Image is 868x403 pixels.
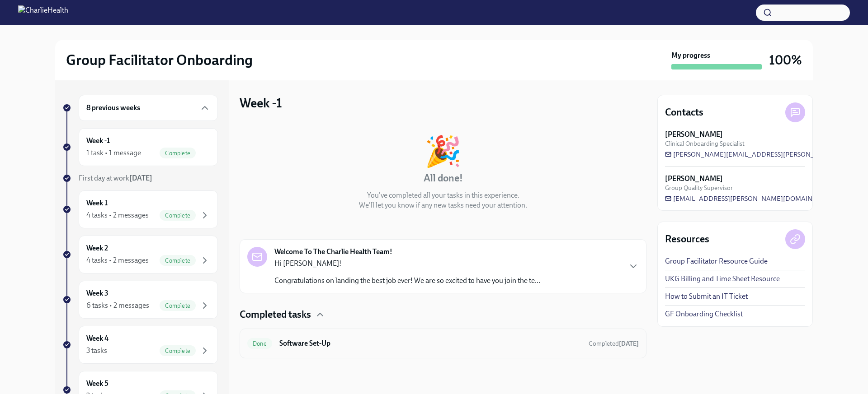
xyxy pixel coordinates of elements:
[160,347,196,354] span: Complete
[86,210,149,220] div: 4 tasks • 2 messages
[62,236,218,273] a: Week 24 tasks • 2 messagesComplete
[247,336,639,351] a: DoneSoftware Set-UpCompleted[DATE]
[160,302,196,309] span: Complete
[86,103,140,113] h6: 8 previous weeks
[665,184,733,192] span: Group Quality Supervisor
[86,198,108,208] h6: Week 1
[86,136,110,146] h6: Week -1
[129,174,152,182] strong: [DATE]
[589,340,639,347] span: Completed
[86,288,108,298] h6: Week 3
[62,326,218,364] a: Week 43 tasksComplete
[665,130,723,139] strong: [PERSON_NAME]
[62,190,218,228] a: Week 14 tasks • 2 messagesComplete
[86,379,108,389] h6: Week 5
[274,247,392,257] strong: Welcome To The Charlie Health Team!
[86,301,149,310] div: 6 tasks • 2 messages
[425,136,462,166] div: 🎉
[240,308,311,321] h4: Completed tasks
[247,340,272,347] span: Done
[367,190,519,200] p: You've completed all your tasks in this experience.
[86,148,141,158] div: 1 task • 1 message
[665,309,743,319] a: GF Onboarding Checklist
[160,393,196,399] span: Complete
[424,171,463,185] h4: All done!
[665,274,780,284] a: UKG Billing and Time Sheet Resource
[86,391,107,401] div: 2 tasks
[240,95,282,111] h3: Week -1
[665,194,838,203] a: [EMAIL_ADDRESS][PERSON_NAME][DOMAIN_NAME]
[665,292,748,301] a: How to Submit an IT Ticket
[86,334,108,343] h6: Week 4
[79,174,152,182] span: First day at work
[665,256,768,266] a: Group Facilitator Resource Guide
[62,281,218,319] a: Week 36 tasks • 2 messagesComplete
[160,257,196,264] span: Complete
[665,174,723,184] strong: [PERSON_NAME]
[62,173,218,183] a: First day at work[DATE]
[66,51,253,69] h2: Group Facilitator Onboarding
[86,255,149,265] div: 4 tasks • 2 messages
[160,212,196,219] span: Complete
[671,51,710,60] strong: My progress
[79,95,218,121] div: 8 previous weeks
[160,150,196,157] span: Complete
[274,259,540,269] p: Hi [PERSON_NAME]!
[240,308,646,321] div: Completed tasks
[619,340,639,347] strong: [DATE]
[274,276,540,286] p: Congratulations on landing the best job ever! We are so excited to have you join the te...
[86,243,108,253] h6: Week 2
[359,200,527,210] p: We'll let you know if any new tasks need your attention.
[62,128,218,166] a: Week -11 task • 1 messageComplete
[86,346,107,356] div: 3 tasks
[665,106,703,119] h4: Contacts
[589,339,639,348] span: July 26th, 2025 17:37
[665,232,709,246] h4: Resources
[769,52,802,68] h3: 100%
[665,139,745,148] span: Clinical Onboarding Specialist
[18,5,68,20] img: CharlieHealth
[279,338,581,348] h6: Software Set-Up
